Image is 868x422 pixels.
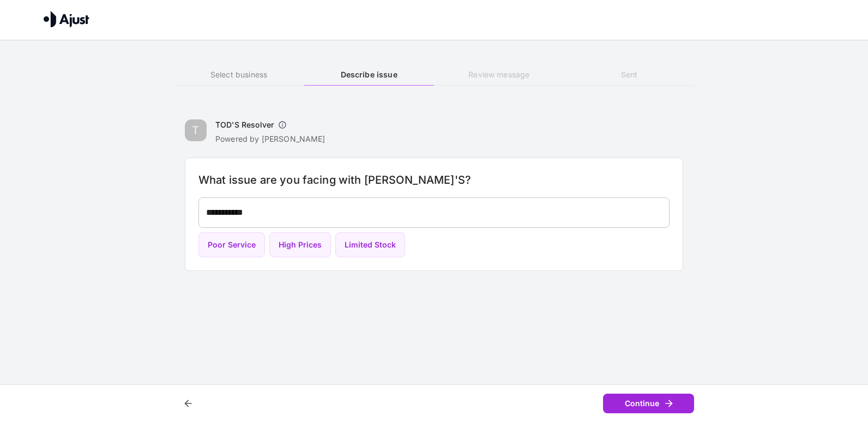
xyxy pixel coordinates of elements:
h6: What issue are you facing with [PERSON_NAME]'S? [198,171,670,189]
button: Continue [603,394,694,414]
h6: Review message [434,69,564,81]
h6: Select business [174,69,304,81]
h6: Sent [564,69,694,81]
div: T [185,119,207,141]
p: Powered by [PERSON_NAME] [215,134,325,144]
h6: Describe issue [304,69,434,81]
h6: TOD'S Resolver [215,119,274,130]
button: Limited Stock [335,232,405,258]
button: High Prices [269,232,331,258]
img: Ajust [44,11,89,27]
button: Poor Service [198,232,265,258]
